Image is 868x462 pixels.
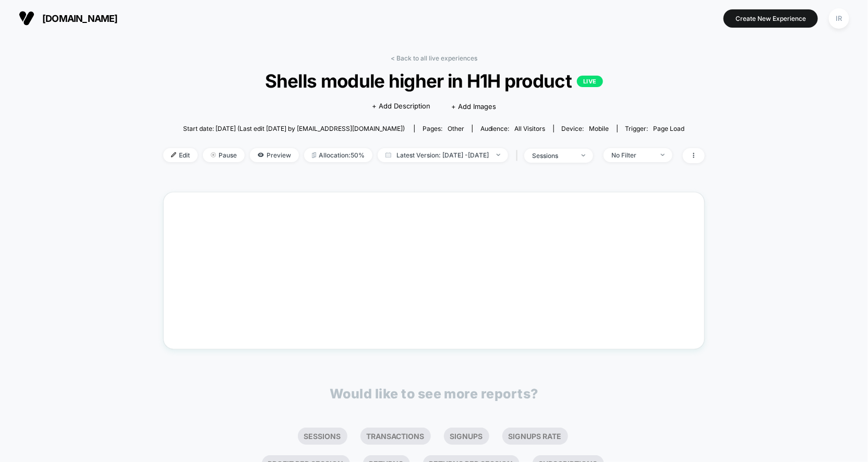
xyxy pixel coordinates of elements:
span: + Add Description [372,101,430,112]
li: Sessions [298,428,347,445]
button: Create New Experience [724,9,818,28]
span: Preview [250,148,299,162]
button: IR [826,8,852,29]
span: Allocation: 50% [304,148,372,162]
li: Transactions [360,428,431,445]
span: mobile [589,125,609,132]
div: Trigger: [625,125,685,132]
p: LIVE [577,76,603,87]
span: Shells module higher in H1H product [190,70,678,92]
span: Page Load [654,125,685,132]
span: | [513,148,524,163]
li: Signups Rate [502,428,568,445]
img: end [497,154,500,156]
p: Would like to see more reports? [330,386,538,402]
img: end [661,154,665,156]
a: < Back to all live experiences [391,54,477,62]
li: Signups [444,428,489,445]
span: Pause [203,148,245,162]
div: Pages: [423,125,464,132]
div: No Filter [611,151,653,159]
div: IR [829,8,849,29]
img: rebalance [312,152,316,158]
span: Device: [553,125,617,132]
span: + Add Images [451,102,496,111]
span: All Visitors [515,125,546,132]
span: Latest Version: [DATE] - [DATE] [378,148,508,162]
span: Edit [163,148,198,162]
span: other [448,125,464,132]
img: calendar [385,152,391,157]
span: [DOMAIN_NAME] [42,13,118,24]
button: [DOMAIN_NAME] [16,10,121,27]
img: end [582,154,585,156]
img: end [211,152,216,157]
img: Visually logo [19,10,34,26]
img: edit [171,152,176,157]
div: Audience: [480,125,546,132]
span: Start date: [DATE] (Last edit [DATE] by [EMAIL_ADDRESS][DOMAIN_NAME]) [183,125,405,132]
div: sessions [532,152,574,160]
